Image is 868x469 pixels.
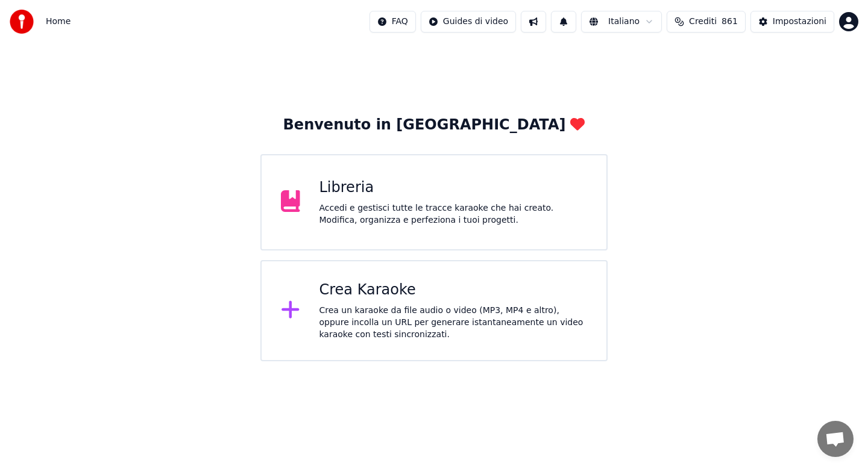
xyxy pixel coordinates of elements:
[750,11,834,33] button: Impostazioni
[319,202,588,226] div: Accedi e gestisci tutte le tracce karaoke che hai creato. Modifica, organizza e perfeziona i tuoi...
[319,178,588,197] div: Libreria
[421,11,516,33] button: Guides di video
[10,10,34,34] img: youka
[722,16,738,28] span: 861
[667,11,746,33] button: Crediti861
[46,16,71,28] nav: breadcrumb
[370,11,416,33] button: FAQ
[689,16,717,28] span: Crediti
[46,16,71,28] span: Home
[283,116,585,135] div: Benvenuto in [GEOGRAPHIC_DATA]
[817,421,854,457] div: Aprire la chat
[773,16,826,28] div: Impostazioni
[319,281,588,300] div: Crea Karaoke
[319,305,588,341] div: Crea un karaoke da file audio o video (MP3, MP4 e altro), oppure incolla un URL per generare ista...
